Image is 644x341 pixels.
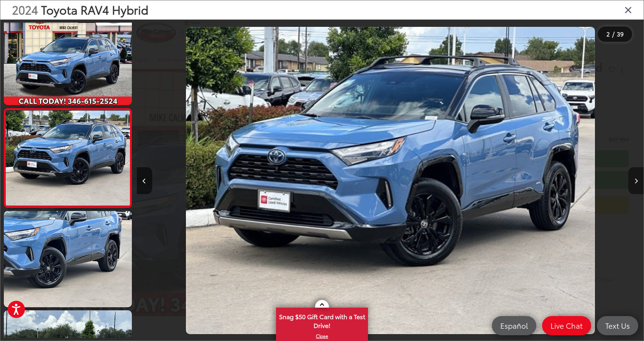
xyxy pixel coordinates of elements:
[12,1,38,18] span: 2024
[617,30,624,38] span: 39
[3,8,133,106] img: 2024 Toyota RAV4 Hybrid XSE
[628,167,644,194] button: Next image
[3,210,133,308] img: 2024 Toyota RAV4 Hybrid XSE
[5,111,131,206] img: 2024 Toyota RAV4 Hybrid XSE
[496,321,532,330] span: Español
[542,316,591,335] a: Live Chat
[137,167,152,194] button: Previous image
[41,1,148,18] span: Toyota RAV4 Hybrid
[137,27,644,334] div: 2024 Toyota RAV4 Hybrid XSE 1
[547,321,586,330] span: Live Chat
[601,321,634,330] span: Text Us
[597,316,638,335] a: Text Us
[611,31,615,37] span: /
[277,308,367,332] span: Snag $50 Gift Card with a Test Drive!
[186,27,595,334] img: 2024 Toyota RAV4 Hybrid XSE
[492,316,536,335] a: Español
[624,5,632,15] i: Close gallery
[606,30,610,38] span: 2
